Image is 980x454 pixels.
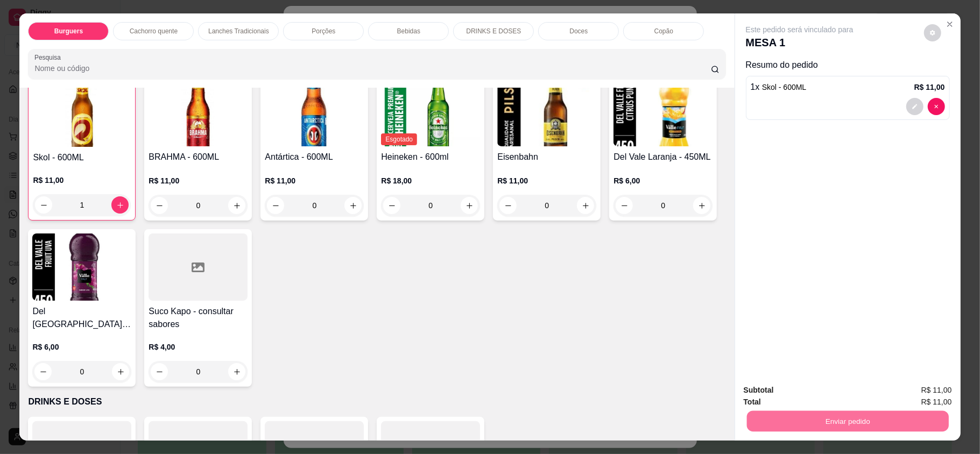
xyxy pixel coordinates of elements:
label: Pesquisa [34,53,65,62]
p: R$ 6,00 [614,175,713,186]
p: R$ 11,00 [497,175,596,186]
p: Doces [569,27,588,36]
button: Close [941,16,958,33]
p: R$ 11,00 [265,175,364,186]
p: Este pedido será vinculado para [746,24,854,35]
button: decrease-product-quantity [151,363,168,380]
h4: Eisenbahn [497,151,596,164]
p: R$ 11,00 [33,175,131,186]
p: Copão [654,27,673,36]
button: Enviar pedido [746,410,948,431]
img: product-image [265,79,364,146]
p: Resumo do pedido [746,59,950,72]
img: product-image [33,80,131,147]
h4: Antártica - 600ML [265,151,364,164]
p: Lanches Tradicionais [208,27,269,36]
button: decrease-product-quantity [906,98,923,115]
button: decrease-product-quantity [34,363,52,380]
img: product-image [497,79,596,146]
img: product-image [614,79,713,146]
button: decrease-product-quantity [151,197,168,214]
p: R$ 6,00 [32,342,131,352]
h4: Heineken - 600ml [381,151,480,164]
p: DRINKS E DOSES [28,395,725,408]
p: 1 x [751,81,807,94]
button: decrease-product-quantity [35,196,52,214]
button: increase-product-quantity [461,197,478,214]
button: decrease-product-quantity [616,197,633,214]
button: increase-product-quantity [577,197,594,214]
p: Burguers [54,27,83,36]
input: Pesquisa [34,63,710,74]
button: decrease-product-quantity [924,24,941,41]
img: product-image [32,233,131,301]
p: Porções [312,27,335,36]
button: increase-product-quantity [111,196,129,214]
h4: Del [GEOGRAPHIC_DATA] - 450ml [32,305,131,331]
p: R$ 11,00 [914,82,945,93]
h4: BRAHMA - 600ML [149,151,248,164]
p: R$ 18,00 [381,175,480,186]
button: increase-product-quantity [228,363,245,380]
button: decrease-product-quantity [267,197,284,214]
button: decrease-product-quantity [928,98,945,115]
img: product-image [381,79,480,146]
h4: Del Vale Laranja - 450ML [614,151,713,164]
button: increase-product-quantity [344,197,362,214]
button: increase-product-quantity [112,363,129,380]
h4: Skol - 600ML [33,151,131,164]
p: MESA 1 [746,35,854,50]
h4: Suco Kapo - consultar sabores [149,305,248,331]
p: Bebidas [397,27,420,36]
img: product-image [149,79,248,146]
p: Cachorro quente [130,27,178,36]
p: R$ 11,00 [149,175,248,186]
button: increase-product-quantity [693,197,710,214]
p: R$ 4,00 [149,342,248,352]
button: decrease-product-quantity [499,197,517,214]
button: increase-product-quantity [228,197,245,214]
button: decrease-product-quantity [383,197,400,214]
span: Esgotado [381,133,417,145]
span: Skol - 600ML [762,83,806,91]
p: DRINKS E DOSES [466,27,521,36]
